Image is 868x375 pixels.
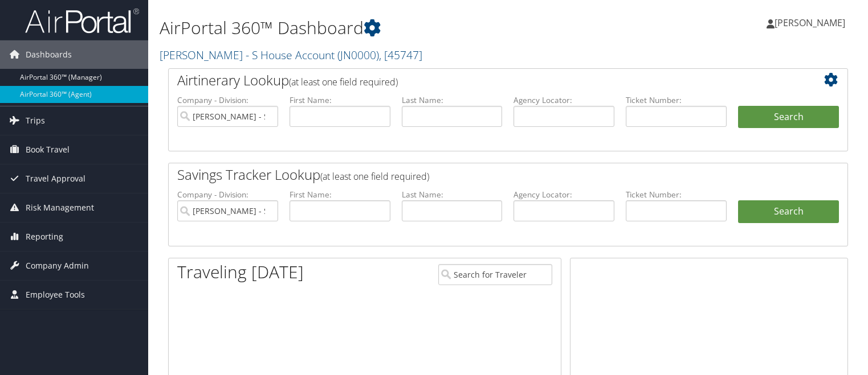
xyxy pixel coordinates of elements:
[177,189,278,200] label: Company - Division:
[767,6,857,40] a: [PERSON_NAME]
[379,47,422,63] span: , [ 45747 ]
[320,170,429,183] span: (at least one field required)
[290,189,390,200] label: First Name:
[26,164,85,193] span: Travel Approval
[25,7,139,34] img: airportal-logo.png
[738,200,839,223] a: Search
[738,106,839,129] button: Search
[514,94,614,106] label: Agency Locator:
[626,189,727,200] label: Ticket Number:
[26,106,45,135] span: Trips
[177,165,783,184] h2: Savings Tracker Lookup
[289,76,398,88] span: (at least one field required)
[337,47,379,63] span: ( JN0000 )
[177,71,783,90] h2: Airtinerary Lookup
[26,281,85,309] span: Employee Tools
[26,222,63,251] span: Reporting
[160,47,422,63] a: [PERSON_NAME] - S House Account
[402,189,503,200] label: Last Name:
[26,193,94,222] span: Risk Management
[402,94,503,106] label: Last Name:
[160,16,624,40] h1: AirPortal 360™ Dashboard
[26,40,72,69] span: Dashboards
[177,260,304,284] h1: Traveling [DATE]
[177,94,278,106] label: Company - Division:
[26,135,70,164] span: Book Travel
[177,200,278,221] input: search accounts
[26,252,89,280] span: Company Admin
[290,94,390,106] label: First Name:
[775,17,845,29] span: [PERSON_NAME]
[626,94,727,106] label: Ticket Number:
[438,264,552,285] input: Search for Traveler
[514,189,614,200] label: Agency Locator:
